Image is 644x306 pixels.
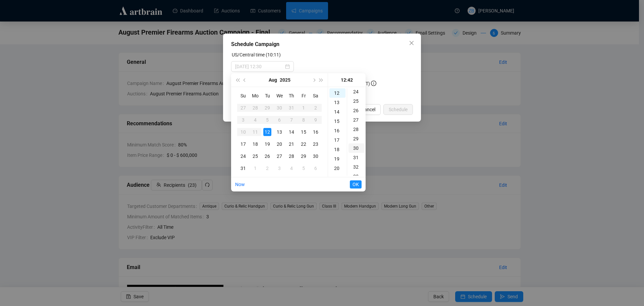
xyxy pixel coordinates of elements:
[237,114,249,126] td: 2025-08-03
[273,90,285,102] th: We
[331,73,363,87] div: 12:42
[329,117,345,126] div: 15
[273,150,285,162] td: 2025-08-27
[298,114,310,126] td: 2025-08-08
[329,173,345,182] div: 21
[310,73,317,87] button: Next month (PageDown)
[356,104,381,115] button: Cancel
[383,104,413,115] button: Schedule
[261,126,273,138] td: 2025-08-12
[273,114,285,126] td: 2025-08-06
[235,63,284,70] input: Select date
[239,140,247,148] div: 17
[348,153,365,162] div: 31
[348,106,365,115] div: 26
[348,125,365,134] div: 28
[237,138,249,150] td: 2025-08-17
[280,73,290,87] button: Choose a year
[249,90,261,102] th: Mo
[237,102,249,114] td: 2025-07-27
[261,90,273,102] th: Tu
[300,128,308,136] div: 15
[329,126,345,135] div: 16
[329,88,345,98] div: 12
[263,128,271,136] div: 12
[312,164,320,172] div: 6
[310,138,322,150] td: 2025-08-23
[312,128,320,136] div: 16
[237,90,249,102] th: Su
[310,114,322,126] td: 2025-08-09
[249,102,261,114] td: 2025-07-28
[348,134,365,143] div: 29
[350,180,362,188] button: OK
[300,104,308,112] div: 1
[261,150,273,162] td: 2025-08-26
[261,138,273,150] td: 2025-08-19
[234,73,241,87] button: Last year (Control + left)
[263,104,271,112] div: 29
[263,152,271,160] div: 26
[275,128,283,136] div: 13
[329,98,345,107] div: 13
[263,116,271,124] div: 5
[348,115,365,125] div: 27
[300,164,308,172] div: 5
[310,150,322,162] td: 2025-08-30
[249,150,261,162] td: 2025-08-25
[287,164,296,172] div: 4
[261,102,273,114] td: 2025-07-29
[298,138,310,150] td: 2025-08-22
[251,140,259,148] div: 18
[312,140,320,148] div: 23
[263,140,271,148] div: 19
[239,152,247,160] div: 24
[329,135,345,145] div: 17
[275,140,283,148] div: 20
[361,106,375,113] span: Cancel
[409,40,414,46] span: close
[269,73,277,87] button: Choose a month
[273,126,285,138] td: 2025-08-13
[285,150,298,162] td: 2025-08-28
[241,73,249,87] button: Previous month (PageUp)
[251,116,259,124] div: 4
[298,162,310,174] td: 2025-09-05
[312,104,320,112] div: 2
[275,116,283,124] div: 6
[285,102,298,114] td: 2025-07-31
[285,114,298,126] td: 2025-08-07
[310,102,322,114] td: 2025-08-02
[348,162,365,172] div: 32
[273,138,285,150] td: 2025-08-20
[312,152,320,160] div: 30
[298,150,310,162] td: 2025-08-29
[298,102,310,114] td: 2025-08-01
[261,162,273,174] td: 2025-09-02
[348,96,365,106] div: 25
[312,116,320,124] div: 9
[239,116,247,124] div: 3
[371,81,376,86] span: info-circle
[231,40,413,48] div: Schedule Campaign
[287,152,296,160] div: 28
[310,162,322,174] td: 2025-09-06
[406,38,417,48] button: Close
[318,73,325,87] button: Next year (Control + right)
[232,52,281,57] label: US/Central time (10:11)
[329,164,345,173] div: 20
[287,140,296,148] div: 21
[263,164,271,172] div: 2
[329,107,345,117] div: 14
[239,104,247,112] div: 27
[273,102,285,114] td: 2025-07-30
[251,104,259,112] div: 28
[275,152,283,160] div: 27
[239,164,247,172] div: 31
[310,90,322,102] th: Sa
[235,182,245,187] a: Now
[275,164,283,172] div: 3
[251,152,259,160] div: 25
[348,87,365,96] div: 24
[237,150,249,162] td: 2025-08-24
